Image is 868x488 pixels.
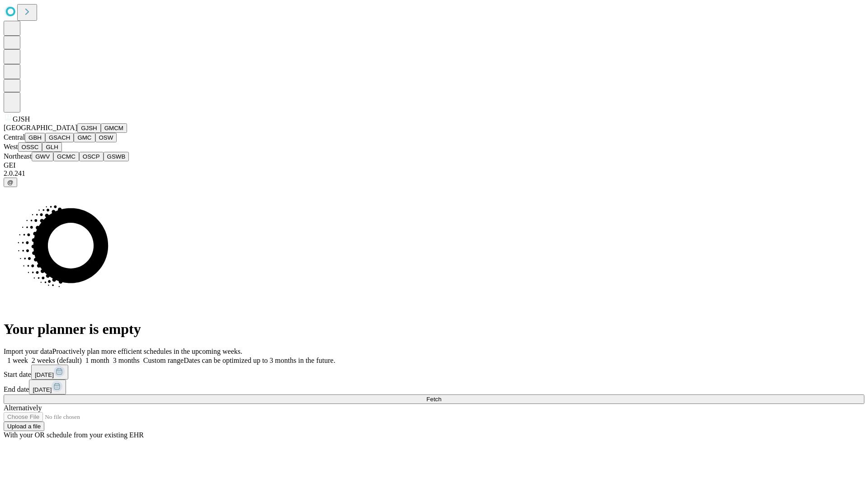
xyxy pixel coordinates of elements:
[4,161,864,169] div: GEI
[13,115,30,123] span: GJSH
[101,123,127,133] button: GMCM
[79,152,104,161] button: OSCP
[53,152,79,161] button: GCMC
[4,347,52,355] span: Import your data
[31,365,68,380] button: [DATE]
[85,357,109,364] span: 1 month
[74,133,95,142] button: GMC
[45,133,74,142] button: GSACH
[52,347,242,355] span: Proactively plan more efficient schedules in the upcoming weeks.
[4,169,864,178] div: 2.0.241
[7,179,14,186] span: @
[4,143,18,150] span: West
[32,357,82,364] span: 2 weeks (default)
[4,365,864,380] div: Start date
[104,152,129,161] button: GSWB
[25,133,45,142] button: GBH
[4,321,864,338] h1: Your planner is empty
[184,357,335,364] span: Dates can be optimized up to 3 months in the future.
[4,431,144,439] span: With your OR schedule from your existing EHR
[33,386,52,393] span: [DATE]
[29,380,66,394] button: [DATE]
[77,123,101,133] button: GJSH
[35,371,54,378] span: [DATE]
[4,152,32,160] span: Northeast
[4,394,864,404] button: Fetch
[95,133,117,142] button: OSW
[4,178,17,187] button: @
[4,380,864,394] div: End date
[4,404,42,412] span: Alternatively
[4,422,44,431] button: Upload a file
[4,124,77,131] span: [GEOGRAPHIC_DATA]
[18,142,42,152] button: OSSC
[426,396,441,403] span: Fetch
[4,133,25,141] span: Central
[32,152,53,161] button: GWV
[42,142,61,152] button: GLH
[7,357,28,364] span: 1 week
[113,357,140,364] span: 3 months
[143,357,184,364] span: Custom range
